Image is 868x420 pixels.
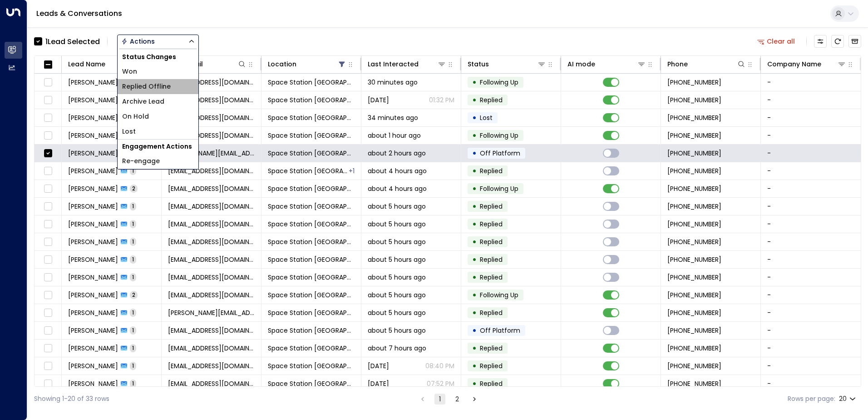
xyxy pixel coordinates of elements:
[667,184,721,193] span: +447887713759
[42,95,54,106] span: Toggle select row
[667,379,721,388] span: +447508293224
[130,202,136,210] span: 1
[480,131,518,140] span: Following Up
[368,326,426,335] span: about 5 hours ago
[168,166,255,175] span: pmf2111@gmail.com
[168,184,255,193] span: glennjephcott@hotmail.com
[42,236,54,248] span: Toggle select row
[472,234,477,250] div: •
[472,199,477,214] div: •
[767,59,846,70] div: Company Name
[268,290,355,300] span: Space Station Solihull
[42,130,54,141] span: Toggle select row
[45,36,100,47] div: 1 Lead Selected
[68,290,118,300] span: Hannah Seifas
[667,237,721,246] span: +447214579996
[168,344,255,353] span: sairataggar@gmail.com
[368,184,427,193] span: about 4 hours ago
[761,286,861,304] td: -
[761,180,861,197] td: -
[480,361,503,370] span: Replied
[468,59,546,70] div: Status
[472,181,477,196] div: •
[168,59,247,70] div: Lead Email
[268,59,346,70] div: Location
[472,340,477,356] div: •
[472,92,477,108] div: •
[168,149,255,158] span: peter.boswell@ymail.com
[268,308,355,317] span: Space Station Solihull
[122,156,160,166] span: Re-engage
[368,361,389,370] span: Yesterday
[667,95,721,105] span: +447702079194
[168,95,255,105] span: hollieemmafisher11@gmail.com
[368,166,427,175] span: about 4 hours ago
[761,127,861,144] td: -
[425,361,454,370] p: 08:40 PM
[68,220,118,229] span: Madeson Castillo
[667,290,721,300] span: +447521084166
[42,307,54,319] span: Toggle select row
[667,113,721,122] span: +447749606266
[36,8,122,19] a: Leads & Conversations
[368,290,426,300] span: about 5 hours ago
[667,59,688,70] div: Phone
[368,255,426,264] span: about 5 hours ago
[42,254,54,265] span: Toggle select row
[130,380,136,387] span: 1
[268,379,355,388] span: Space Station Solihull
[168,273,255,282] span: rijehov@gmail.com
[427,379,454,388] p: 07:52 PM
[472,270,477,285] div: •
[42,112,54,124] span: Toggle select row
[472,358,477,374] div: •
[168,290,255,300] span: hannahseifas@gmail.com
[567,59,595,70] div: AI mode
[68,184,118,193] span: Glenn Jephcott
[121,37,155,45] div: Actions
[42,325,54,336] span: Toggle select row
[480,308,503,317] span: Replied
[68,59,147,70] div: Lead Name
[667,202,721,211] span: +447868824777
[368,95,389,105] span: Yesterday
[667,273,721,282] span: +447604383245
[68,237,118,246] span: Karen Barron
[42,272,54,283] span: Toggle select row
[814,35,827,48] button: Customize
[472,163,477,179] div: •
[368,237,426,246] span: about 5 hours ago
[368,78,418,87] span: 30 minutes ago
[130,291,138,299] span: 2
[168,131,255,140] span: milly-me@hotmail.com
[68,113,118,122] span: Richard Humphrey
[480,95,503,105] span: Replied
[368,59,446,70] div: Last Interacted
[168,255,255,264] span: dyfutidehi@gmail.com
[68,166,118,175] span: Paul Farmer
[472,110,477,125] div: •
[130,273,136,281] span: 1
[42,290,54,301] span: Toggle select row
[667,149,721,158] span: +447913567909
[168,361,255,370] span: lol.yebiga@googlemail.com
[761,340,861,357] td: -
[480,166,503,175] span: Replied
[42,59,54,70] span: Toggle select all
[130,255,136,263] span: 1
[434,394,445,405] button: page 1
[480,344,503,353] span: Replied
[480,78,518,87] span: Following Up
[68,149,118,158] span: Peter Boswell
[122,82,171,91] span: Replied Offline
[68,78,118,87] span: Hollie Fisher
[368,220,426,229] span: about 5 hours ago
[667,166,721,175] span: +447484639142
[42,148,54,159] span: Toggle select row
[130,238,136,245] span: 1
[268,113,355,122] span: Space Station Solihull
[788,394,835,404] label: Rows per page:
[667,59,746,70] div: Phone
[118,140,198,154] h1: Engagement Actions
[68,95,118,105] span: Hollie Fisher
